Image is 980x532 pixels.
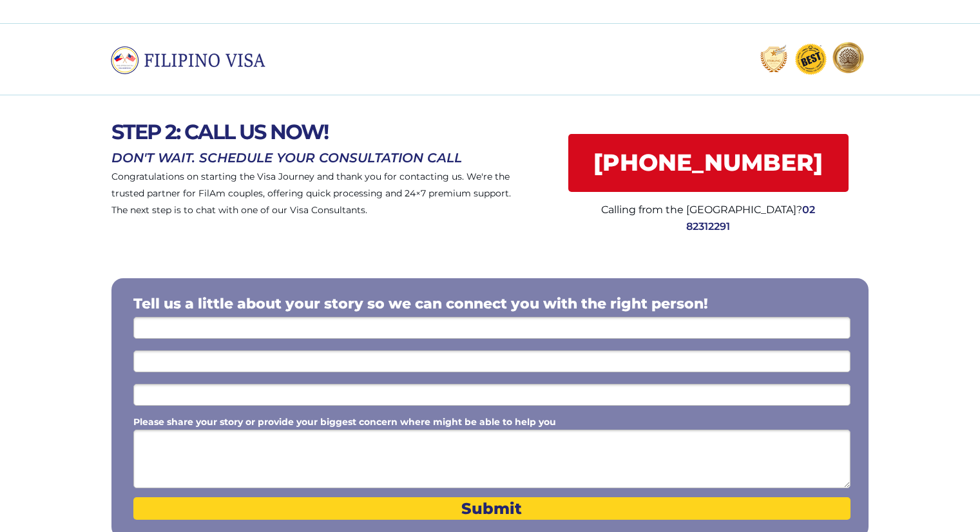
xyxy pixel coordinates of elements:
span: Please share your story or provide your biggest concern where might be able to help you [133,416,556,428]
span: STEP 2: CALL US NOW! [111,119,328,144]
span: [PHONE_NUMBER] [568,149,849,176]
span: Calling from the [GEOGRAPHIC_DATA]? [601,204,802,216]
span: Congratulations on starting the Visa Journey and thank you for contacting us. We're the trusted p... [111,171,511,216]
span: Submit [133,499,850,518]
span: DON'T WAIT. SCHEDULE YOUR CONSULTATION CALL [111,150,462,166]
button: Submit [133,497,850,520]
a: [PHONE_NUMBER] [568,134,849,192]
span: Tell us a little about your story so we can connect you with the right person! [133,295,708,312]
